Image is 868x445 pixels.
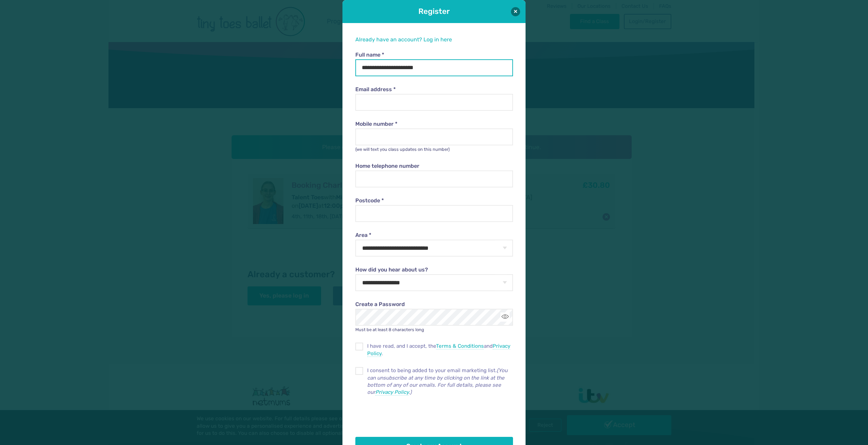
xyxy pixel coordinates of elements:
[375,389,409,396] a: Privacy Policy
[361,6,507,17] h1: Register
[500,312,510,322] button: Toggle password visibility
[355,36,452,43] a: Already have an account? Log in here
[355,147,450,152] small: (we will text you class updates on this number)
[355,327,424,332] small: Must be at least 8 characters long
[355,231,513,239] label: Area *
[355,51,513,59] label: Full name *
[355,162,513,170] label: Home telephone number
[367,367,513,396] p: I consent to being added to your email marketing list.
[367,343,510,357] a: Privacy Policy
[355,197,513,204] label: Postcode *
[436,343,484,349] a: Terms & Conditions
[355,301,513,308] label: Create a Password
[355,86,513,93] label: Email address *
[355,266,513,274] label: How did you hear about us?
[355,403,458,429] iframe: reCAPTCHA
[367,343,513,357] span: I have read, and I accept, the and .
[355,120,513,128] label: Mobile number *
